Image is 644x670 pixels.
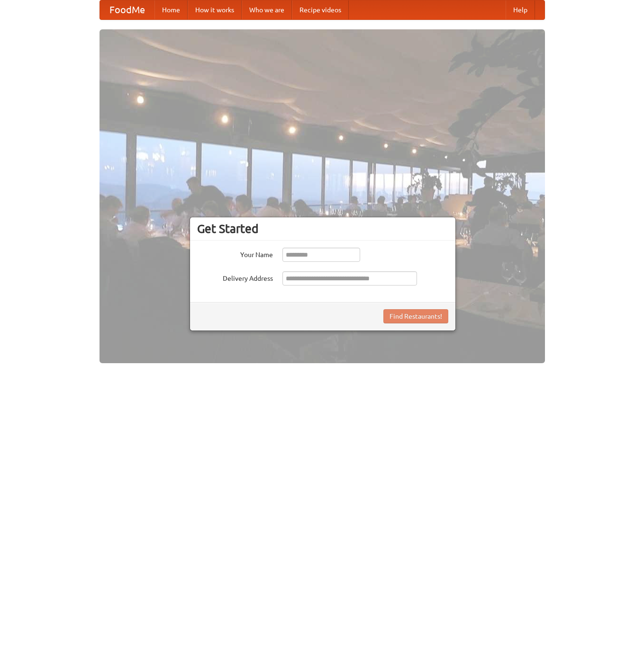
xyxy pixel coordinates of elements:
[197,271,273,283] label: Delivery Address
[292,0,349,19] a: Recipe videos
[506,0,535,19] a: Help
[197,248,273,259] label: Your Name
[188,0,242,19] a: How it works
[242,0,292,19] a: Who we are
[154,0,188,19] a: Home
[383,309,448,323] button: Find Restaurants!
[197,222,448,236] h3: Get Started
[100,0,154,19] a: FoodMe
